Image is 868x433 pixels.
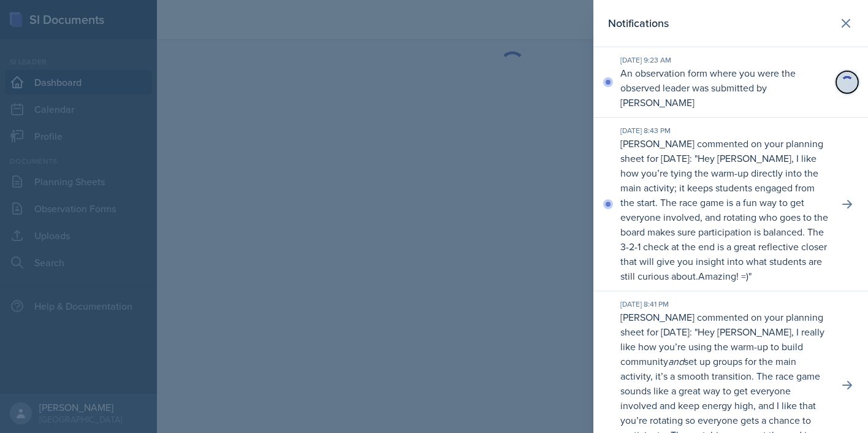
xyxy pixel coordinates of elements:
[620,299,829,310] div: [DATE] 8:41 PM
[620,151,828,283] p: Hey [PERSON_NAME], I like how you’re tying the warm-up directly into the main activity; it keeps ...
[668,354,684,368] em: and
[620,55,829,66] div: [DATE] 9:23 AM
[620,125,829,136] div: [DATE] 8:43 PM
[608,15,669,32] h2: Notifications
[698,269,748,283] p: Amazing! =)
[620,136,829,283] p: [PERSON_NAME] commented on your planning sheet for [DATE]: " "
[620,66,829,110] p: An observation form where you were the observed leader was submitted by [PERSON_NAME]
